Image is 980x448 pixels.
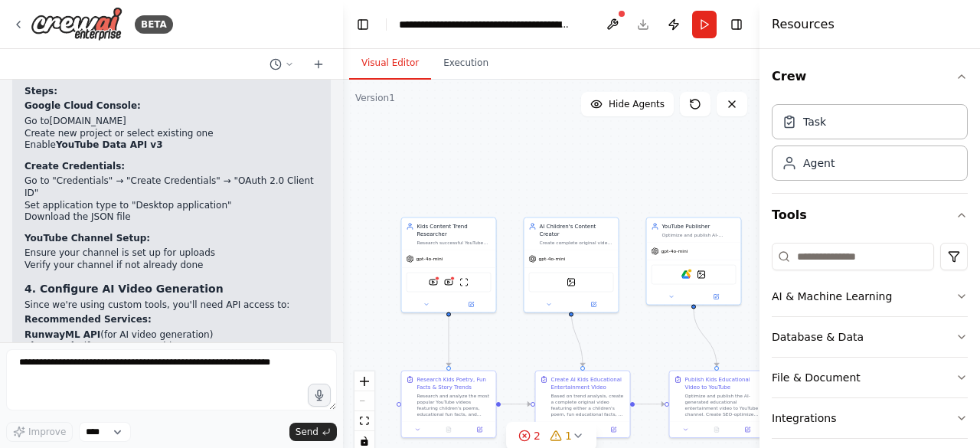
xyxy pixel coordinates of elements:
[24,341,318,353] li: (for text-to-speech)
[354,371,374,391] button: zoom in
[600,425,626,434] button: Open in side panel
[24,128,318,140] li: Create new project or select existing one
[433,425,465,434] button: No output available
[772,317,968,357] button: Database & Data
[24,283,224,295] strong: 4. Configure AI Video Generation
[24,86,57,96] strong: Steps:
[567,309,586,366] g: Edge from 202ee38a-fe87-4c4b-8b37-956d43a5f4e7 to 46b9661d-af60-471b-9f53-d2929954716c
[567,278,576,287] img: DallETool
[697,270,706,280] img: DallETool
[306,55,331,74] button: Start a new chat
[772,370,861,385] div: File & Document
[803,114,826,129] div: Task
[635,401,665,408] g: Edge from 46b9661d-af60-471b-9f53-d2929954716c to c4f79271-4d50-4a7d-8652-5cfa638a30d6
[459,278,469,287] img: ScrapeWebsiteTool
[772,276,968,316] button: AI & Machine Learning
[501,401,531,408] g: Edge from 173c1776-e5ee-42c0-a662-570ba9dabf00 to 46b9661d-af60-471b-9f53-d2929954716c
[444,278,453,287] img: YoutubeChannelSearchTool
[609,98,665,110] span: Hide Agents
[352,14,374,35] button: Hide left sidebar
[24,139,318,152] li: Enable
[681,270,691,280] img: Google Drive
[701,425,733,434] button: No output available
[50,116,126,126] a: [DOMAIN_NAME]
[669,371,765,439] div: Publish Kids Educational Video to YouTubeOptimize and publish the AI-generated educational entert...
[24,116,318,128] li: Go to
[24,341,83,352] strong: ElevenLabs
[726,14,747,35] button: Hide right sidebar
[551,393,626,417] div: Based on trend analysis, create a complete original video featuring either a children's poem, fun...
[772,15,835,34] h4: Resources
[565,428,572,443] span: 1
[690,309,720,366] g: Edge from 2fac47bc-b3d9-4860-b5e7-4c558b1bcc0d to c4f79271-4d50-4a7d-8652-5cfa638a30d6
[401,371,497,439] div: Research Kids Poetry, Fun Facts & Story TrendsResearch and analyze the most popular YouTube video...
[662,232,737,238] div: Optimize and publish AI-generated videos to YouTube channel. Create SEO-optimized titles, descrip...
[535,371,631,439] div: Create AI Kids Educational Entertainment VideoBased on trend analysis, create a complete original...
[685,393,759,417] div: Optimize and publish the AI-generated educational entertainment video to YouTube channel. Create ...
[772,55,968,98] button: Crew
[661,248,688,254] span: gpt-4o-mini
[524,217,619,313] div: AI Children's Content CreatorCreate complete original videos featuring poems, fun facts, and stor...
[417,223,492,238] div: Kids Content Trend Researcher
[289,423,337,441] button: Send
[803,155,835,171] div: Agent
[572,300,616,309] button: Open in side panel
[429,278,438,287] img: YoutubeVideoSearchTool
[24,175,318,199] li: Go to "Credentials" → "Create Credentials" → "OAuth 2.0 Client ID"
[417,240,492,246] div: Research successful YouTube content formats for children aged [DEMOGRAPHIC_DATA] years, specifica...
[694,293,738,302] button: Open in side panel
[24,100,141,111] strong: Google Cloud Console:
[540,223,614,238] div: AI Children's Content Creator
[416,256,443,262] span: gpt-4o-mini
[772,358,968,397] button: File & Document
[263,55,300,74] button: Switch to previous chat
[24,161,125,172] strong: Create Credentials:
[308,384,331,407] button: Click to speak your automation idea
[581,92,674,116] button: Hide Agents
[685,376,759,391] div: Publish Kids Educational Video to YouTube
[772,410,836,426] div: Integrations
[24,211,318,224] li: Download the JSON file
[417,376,492,391] div: Research Kids Poetry, Fun Facts & Story Trends
[24,247,318,260] li: Ensure your channel is set up for uploads
[399,17,571,32] nav: breadcrumb
[24,260,318,272] li: Verify your channel if not already done
[24,329,318,342] li: (for AI video generation)
[349,47,431,80] button: Visual Editor
[296,426,318,438] span: Send
[534,428,541,443] span: 2
[772,398,968,438] button: Integrations
[31,7,122,41] img: Logo
[24,233,150,244] strong: YouTube Channel Setup:
[551,376,626,391] div: Create AI Kids Educational Entertainment Video
[539,256,566,262] span: gpt-4o-mini
[401,217,497,313] div: Kids Content Trend ResearcherResearch successful YouTube content formats for children aged [DEMOG...
[355,92,395,104] div: Version 1
[445,309,452,366] g: Edge from 30a87c08-029d-46dd-bed5-7e8ccfe63e36 to 173c1776-e5ee-42c0-a662-570ba9dabf00
[646,217,742,306] div: YouTube PublisherOptimize and publish AI-generated videos to YouTube channel. Create SEO-optimize...
[56,139,163,150] strong: YouTube Data API v3
[772,329,864,345] div: Database & Data
[28,426,66,438] span: Improve
[540,240,614,246] div: Create complete original videos featuring poems, fun facts, and storytelling with colorful cartoo...
[772,194,968,237] button: Tools
[354,411,374,431] button: fit view
[135,15,173,34] div: BETA
[6,422,73,442] button: Improve
[662,223,737,231] div: YouTube Publisher
[449,300,493,309] button: Open in side panel
[466,425,492,434] button: Open in side panel
[24,299,318,312] p: Since we're using custom tools, you'll need API access to:
[772,98,968,193] div: Crew
[24,329,100,340] strong: RunwayML API
[772,289,892,304] div: AI & Machine Learning
[417,393,492,417] div: Research and analyze the most popular YouTube videos featuring children's poems, educational fun ...
[734,425,760,434] button: Open in side panel
[24,200,318,212] li: Set application type to "Desktop application"
[431,47,501,80] button: Execution
[24,314,152,325] strong: Recommended Services:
